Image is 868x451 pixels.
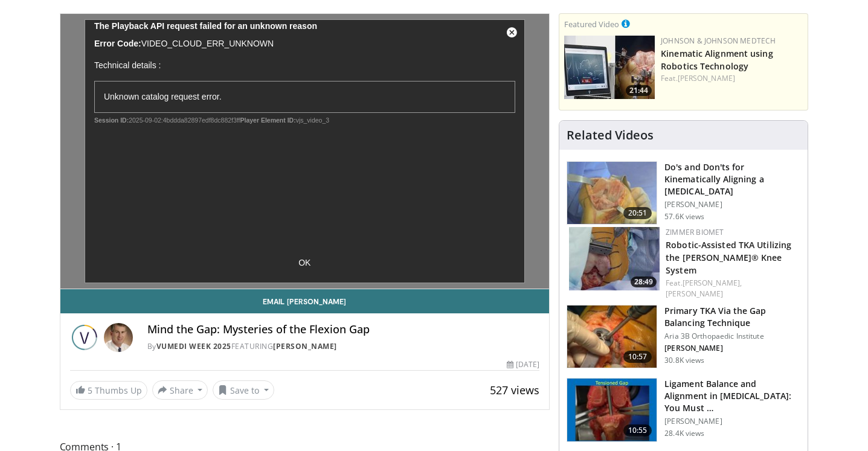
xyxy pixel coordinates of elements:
[567,305,657,368] img: 761519_3.png.150x105_q85_crop-smart_upscale.jpg
[626,85,652,96] span: 21:44
[623,424,652,437] span: 10:55
[664,331,800,341] p: Aria 3B Orthopaedic Institute
[152,380,208,400] button: Share
[147,341,540,352] div: By FEATURING
[664,161,800,197] h3: Do's and Don'ts for Kinematically Aligning a [MEDICAL_DATA]
[564,19,619,30] small: Featured Video
[664,200,800,210] p: [PERSON_NAME]
[564,36,655,99] img: 85482610-0380-4aae-aa4a-4a9be0c1a4f1.150x105_q85_crop-smart_upscale.jpg
[664,305,800,329] h3: Primary TKA Via the Gap Balancing Technique
[666,239,791,276] a: Robotic-Assisted TKA Utilizing the [PERSON_NAME]® Knee System
[273,341,337,351] a: [PERSON_NAME]
[664,378,800,414] h3: Ligament Balance and Alignment in [MEDICAL_DATA]: You Must …
[683,278,742,288] a: [PERSON_NAME],
[567,161,800,225] a: 20:51 Do's and Don'ts for Kinematically Aligning a [MEDICAL_DATA] [PERSON_NAME] 57.6K views
[569,227,660,290] a: 28:49
[70,381,147,400] a: 5 Thumbs Up
[661,48,773,72] a: Kinematic Alignment using Robotics Technology
[623,351,652,363] span: 10:57
[213,380,274,400] button: Save to
[564,36,655,99] a: 21:44
[567,162,657,225] img: howell_knee_1.png.150x105_q85_crop-smart_upscale.jpg
[664,344,800,353] p: [PERSON_NAME]
[156,341,231,351] a: Vumedi Week 2025
[666,278,798,299] div: Feat.
[666,289,723,299] a: [PERSON_NAME]
[631,277,657,287] span: 28:49
[567,128,654,142] h4: Related Videos
[70,323,99,352] img: Vumedi Week 2025
[60,289,550,313] a: Email [PERSON_NAME]
[567,379,657,441] img: 242016_0004_1.png.150x105_q85_crop-smart_upscale.jpg
[661,73,803,84] div: Feat.
[88,385,92,396] span: 5
[60,14,550,289] video-js: Video Player
[567,305,800,369] a: 10:57 Primary TKA Via the Gap Balancing Technique Aria 3B Orthopaedic Institute [PERSON_NAME] 30....
[567,378,800,442] a: 10:55 Ligament Balance and Alignment in [MEDICAL_DATA]: You Must … [PERSON_NAME] 28.4K views
[666,227,724,237] a: Zimmer Biomet
[490,383,539,397] span: 527 views
[507,359,539,370] div: [DATE]
[661,36,776,46] a: Johnson & Johnson MedTech
[623,207,652,219] span: 20:51
[678,73,735,83] a: [PERSON_NAME]
[147,323,540,336] h4: Mind the Gap: Mysteries of the Flexion Gap
[664,356,704,365] p: 30.8K views
[664,417,800,426] p: [PERSON_NAME]
[104,323,133,352] img: Avatar
[664,212,704,222] p: 57.6K views
[664,429,704,438] p: 28.4K views
[569,227,660,290] img: 8628d054-67c0-4db7-8e0b-9013710d5e10.150x105_q85_crop-smart_upscale.jpg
